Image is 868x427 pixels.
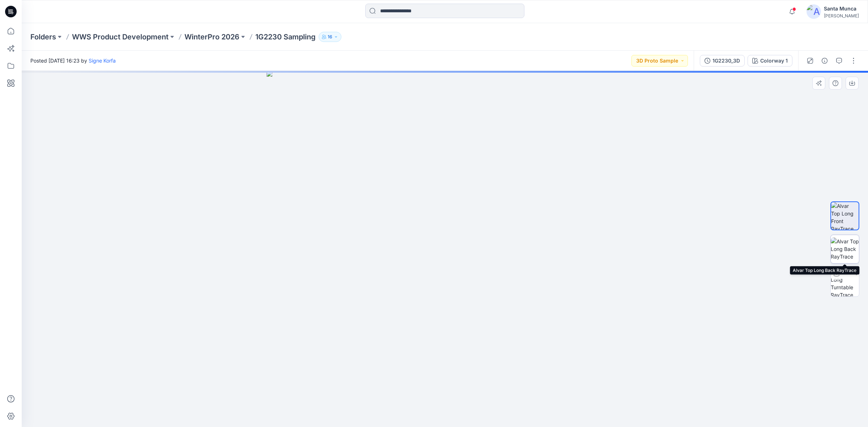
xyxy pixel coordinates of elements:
[748,55,792,67] button: Colorway 1
[255,32,316,42] p: 1G2230 Sampling
[760,57,788,65] div: Colorway 1
[824,13,859,18] div: [PERSON_NAME]
[831,268,859,296] img: Alvar Top Long Turntable RayTrace
[807,4,821,19] img: avatar
[30,57,116,64] span: Posted [DATE] 16:23 by
[72,32,169,42] a: WWS Product Development
[319,32,341,42] button: 16
[89,57,116,64] a: Signe Korfa
[184,32,239,42] a: WinterPro 2026
[831,238,859,260] img: Alvar Top Long Back RayTrace
[30,32,56,42] a: Folders
[700,55,745,67] button: 1G2230_3D
[831,202,859,230] img: Alvar Top Long Front RayTrace
[267,71,623,427] img: eyJhbGciOiJIUzI1NiIsImtpZCI6IjAiLCJzbHQiOiJzZXMiLCJ0eXAiOiJKV1QifQ.eyJkYXRhIjp7InR5cGUiOiJzdG9yYW...
[824,4,859,13] div: Santa Munca
[819,55,830,67] button: Details
[328,33,332,41] p: 16
[712,57,740,65] div: 1G2230_3D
